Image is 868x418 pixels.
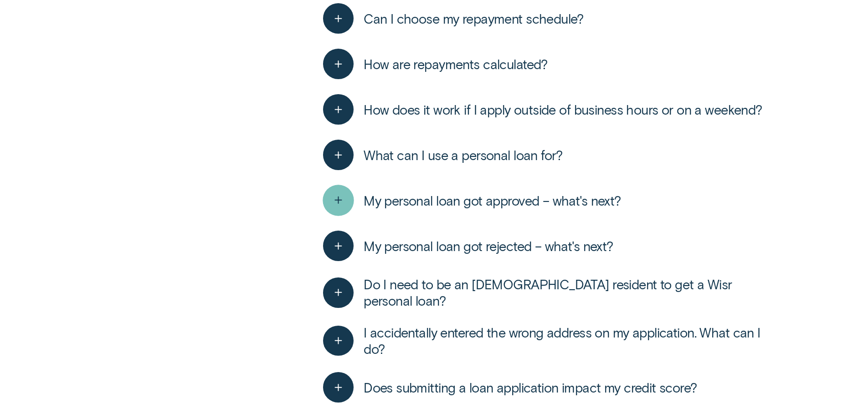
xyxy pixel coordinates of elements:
[323,94,762,125] button: How does it work if I apply outside of business hours or on a weekend?
[364,147,563,163] span: What can I use a personal loan for?
[323,185,621,216] button: My personal loan got approved – what's next?
[323,231,613,261] button: My personal loan got rejected – what's next?
[364,56,548,72] span: How are repayments calculated?
[323,49,548,79] button: How are repayments calculated?
[364,324,776,357] span: I accidentally entered the wrong address on my application. What can I do?
[323,324,776,357] button: I accidentally entered the wrong address on my application. What can I do?
[364,10,584,27] span: Can I choose my repayment schedule?
[364,101,762,118] span: How does it work if I apply outside of business hours or on a weekend?
[364,379,697,396] span: Does submitting a loan application impact my credit score?
[323,140,563,170] button: What can I use a personal loan for?
[323,276,776,309] button: Do I need to be an [DEMOGRAPHIC_DATA] resident to get a Wisr personal loan?
[323,372,697,403] button: Does submitting a loan application impact my credit score?
[364,238,613,254] span: My personal loan got rejected – what's next?
[364,276,776,309] span: Do I need to be an [DEMOGRAPHIC_DATA] resident to get a Wisr personal loan?
[323,3,584,34] button: Can I choose my repayment schedule?
[364,192,621,209] span: My personal loan got approved – what's next?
